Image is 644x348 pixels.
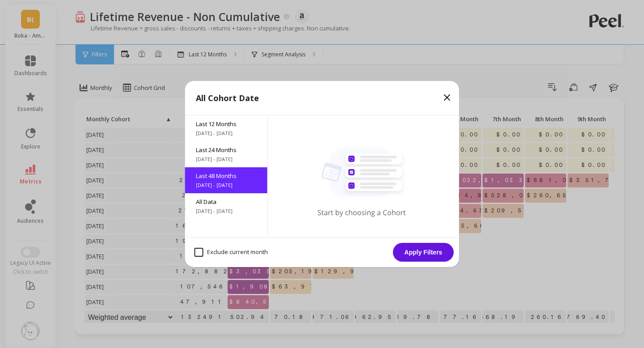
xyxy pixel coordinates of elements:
[196,182,257,189] span: [DATE] - [DATE]
[393,243,454,262] button: Apply Filters
[196,198,257,206] span: All Data
[196,120,257,128] span: Last 12 Months
[196,130,257,137] span: [DATE] - [DATE]
[196,208,257,215] span: [DATE] - [DATE]
[196,156,257,163] span: [DATE] - [DATE]
[196,92,259,104] p: All Cohort Date
[195,248,268,257] span: Exclude current month
[196,146,257,154] span: Last 24 Months
[196,172,257,180] span: Last 48 Months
